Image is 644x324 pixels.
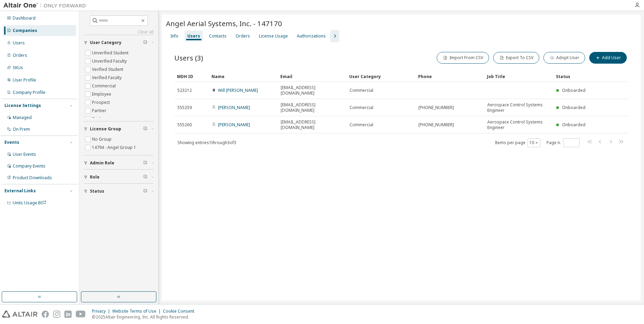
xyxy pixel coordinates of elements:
div: Orders [13,53,27,58]
span: Clear filter [143,174,147,180]
div: Companies [13,28,37,33]
button: Add User [589,52,627,64]
button: Import From CSV [437,52,489,64]
div: Status [556,71,587,82]
div: SKUs [13,65,23,71]
div: Phone [418,71,481,82]
div: User Profile [13,77,36,83]
button: Adopt User [543,52,585,64]
label: Employee [92,90,113,98]
div: Privacy [92,309,112,314]
span: Commercial [350,122,373,128]
span: Commercial [350,105,373,110]
p: © 2025 Altair Engineering, Inc. All Rights Reserved. [92,314,198,320]
img: youtube.svg [76,311,86,318]
span: 555260 [177,122,192,128]
div: Managed [13,115,32,120]
div: Company Events [13,163,45,169]
div: Company Profile [13,90,45,95]
button: 10 [529,140,539,145]
span: Clear filter [143,188,147,194]
span: Users (3) [174,53,203,63]
div: Events [4,140,19,145]
label: 14794 - Angel Group 1 [92,143,137,152]
img: instagram.svg [53,311,60,318]
span: [PHONE_NUMBER] [418,105,454,110]
div: Dashboard [13,15,35,21]
div: External Links [4,188,36,194]
div: Contacts [209,33,227,39]
a: [PERSON_NAME] [218,105,250,110]
button: License Group [84,121,154,137]
div: Users [13,40,25,46]
button: User Category [84,35,154,50]
span: Page n. [547,138,580,147]
label: Unverified Faculty [92,57,128,65]
span: Onboarded [562,105,585,110]
div: Product Downloads [13,175,52,181]
span: 523212 [177,88,192,93]
div: User Events [13,152,36,157]
label: Commercial [92,82,117,90]
a: Clear all [84,29,154,35]
label: Prospect [92,98,111,107]
span: Admin Role [90,160,114,166]
div: Name [211,71,275,82]
div: Job Title [487,71,550,82]
label: Partner [92,107,108,115]
div: Authorizations [297,33,326,39]
img: facebook.svg [42,311,49,318]
div: User Category [349,71,413,82]
label: Verified Faculty [92,74,123,82]
button: Role [84,170,154,185]
span: Commercial [350,88,373,93]
span: Units Usage BI [13,200,46,206]
label: Verified Student [92,65,125,74]
img: Altair One [3,2,90,9]
span: Items per page [495,138,540,147]
span: [PHONE_NUMBER] [418,122,454,128]
img: altair_logo.svg [2,311,38,318]
span: [EMAIL_ADDRESS][DOMAIN_NAME] [281,102,343,113]
label: Trial [92,115,102,123]
span: [EMAIL_ADDRESS][DOMAIN_NAME] [281,119,343,130]
div: License Settings [4,103,41,108]
div: Website Terms of Use [112,309,163,314]
img: linkedin.svg [64,311,72,318]
a: [PERSON_NAME] [218,122,250,128]
span: Aerospace Control Systems Engineer [487,102,550,113]
span: User Category [90,40,122,45]
a: Will [PERSON_NAME] [218,87,258,93]
span: Onboarded [562,87,585,93]
span: Role [90,174,100,180]
span: Showing entries 1 through 3 of 3 [177,140,236,145]
div: Cookie Consent [163,309,198,314]
span: Onboarded [562,122,585,128]
button: Status [84,184,154,199]
span: Aerospace Control Systems Engineer [487,119,550,130]
div: Info [170,33,178,39]
div: Email [280,71,344,82]
span: Clear filter [143,126,147,132]
div: Users [187,33,200,39]
label: Unverified Student [92,49,130,57]
button: Admin Role [84,155,154,171]
div: Orders [236,33,250,39]
span: Clear filter [143,40,147,45]
div: License Usage [259,33,288,39]
span: Angel Aerial Systems, Inc. - 147170 [166,19,282,28]
div: On Prem [13,127,30,132]
span: Status [90,188,104,194]
span: Clear filter [143,160,147,166]
label: No Group [92,135,113,143]
button: Export To CSV [493,52,539,64]
div: MDH ID [177,71,206,82]
span: 555259 [177,105,192,110]
span: License Group [90,126,121,132]
span: [EMAIL_ADDRESS][DOMAIN_NAME] [281,85,343,96]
